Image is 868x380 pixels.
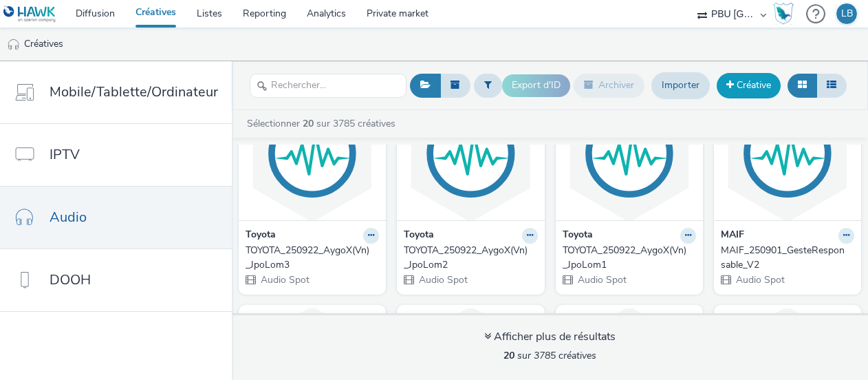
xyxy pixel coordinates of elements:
a: TOYOTA_250922_AygoX(Vn)_JpoLom1 [563,244,696,272]
button: Liste [816,74,847,97]
img: undefined Logo [3,6,56,23]
button: Export d'ID [502,74,570,96]
input: Rechercher... [250,74,406,98]
strong: Toyota [563,228,593,244]
div: Afficher plus de résultats [484,329,616,345]
img: TOYOTA_250922_AygoX(Vn)_JpoLom1 visual [559,86,699,220]
a: TOYOTA_250922_AygoX(Vn)_JpoLom3 [246,244,379,272]
button: Grille [788,74,817,97]
img: TOYOTA_250922_AygoX(Vn)_JpoLom2 visual [400,86,541,220]
span: IPTV [50,145,80,165]
a: Importer [651,72,710,98]
strong: MAIF [721,228,744,244]
span: DOOH [50,270,91,290]
div: MAIF_250901_GesteResponsable_V2 [721,244,849,272]
strong: Toyota [404,228,434,244]
span: Audio Spot [735,273,785,286]
div: TOYOTA_250922_AygoX(Vn)_JpoLom1 [563,244,691,272]
a: MAIF_250901_GesteResponsable_V2 [721,244,854,272]
div: TOYOTA_250922_AygoX(Vn)_JpoLom2 [404,244,532,272]
strong: 20 [303,117,314,130]
span: Mobile/Tablette/Ordinateur [50,82,218,102]
span: Audio Spot [259,273,310,286]
img: audio [7,38,21,52]
button: Archiver [574,74,644,97]
strong: 20 [503,349,514,362]
img: Hawk Academy [773,3,794,25]
img: MAIF_250901_GesteResponsable_V2 visual [717,86,858,220]
span: Audio [50,207,87,227]
a: Créative [717,73,781,98]
div: TOYOTA_250922_AygoX(Vn)_JpoLom3 [246,244,373,272]
span: sur 3785 créatives [503,349,596,362]
a: TOYOTA_250922_AygoX(Vn)_JpoLom2 [404,244,537,272]
span: Audio Spot [576,273,627,286]
a: Sélectionner sur 3785 créatives [246,117,401,130]
a: Hawk Academy [773,3,799,25]
span: Audio Spot [417,273,468,286]
div: LB [841,3,853,24]
strong: Toyota [246,228,276,244]
img: TOYOTA_250922_AygoX(Vn)_JpoLom3 visual [242,86,382,220]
